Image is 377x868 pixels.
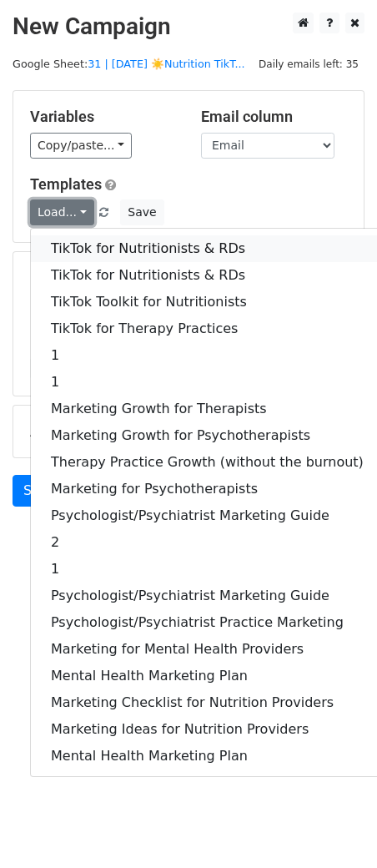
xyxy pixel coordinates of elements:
[13,475,68,507] a: Send
[30,199,94,225] a: Load...
[88,58,244,70] a: 31 | [DATE] ☀️Nutrition TikT...
[13,58,245,70] small: Google Sheet:
[30,133,132,159] a: Copy/paste...
[120,199,163,225] button: Save
[253,55,364,73] span: Daily emails left: 35
[30,108,176,126] h5: Variables
[294,788,377,868] iframe: Chat Widget
[253,58,364,70] a: Daily emails left: 35
[13,13,364,41] h2: New Campaign
[201,108,347,126] h5: Email column
[30,175,102,193] a: Templates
